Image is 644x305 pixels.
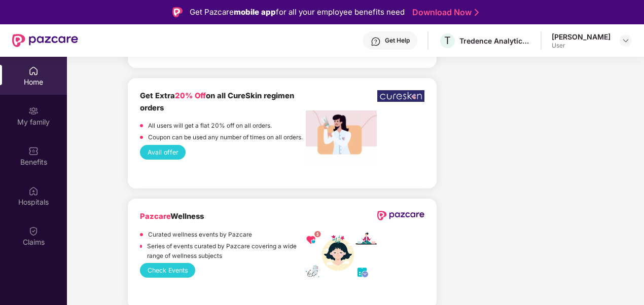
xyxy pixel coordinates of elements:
img: Logo [172,7,183,17]
a: Download Now [412,7,476,18]
span: Pazcare [140,212,170,221]
span: T [444,34,451,47]
img: svg+xml;base64,PHN2ZyBpZD0iSGVscC0zMngzMiIgeG1sbnM9Imh0dHA6Ly93d3cudzMub3JnLzIwMDAvc3ZnIiB3aWR0aD... [371,36,381,47]
b: Get Extra on all CureSkin regimen orders [140,91,294,112]
div: Get Help [385,36,410,45]
p: All users will get a flat 20% off on all orders. [148,121,272,131]
img: wellness_mobile.png [306,231,377,279]
b: Wellness [140,212,204,221]
img: Stroke [475,7,479,18]
img: svg+xml;base64,PHN2ZyB3aWR0aD0iMjAiIGhlaWdodD0iMjAiIHZpZXdCb3g9IjAgMCAyMCAyMCIgZmlsbD0ibm9uZSIgeG... [28,106,39,116]
p: Series of events curated by Pazcare covering a wide range of wellness subjects [147,242,306,260]
div: Tredence Analytics Solutions Private Limited [459,36,530,46]
img: Screenshot%202022-12-27%20at%203.54.05%20PM.png [306,110,377,164]
img: WhatsApp%20Image%202022-12-23%20at%206.17.28%20PM.jpeg [377,90,425,102]
button: Avail offer [140,145,186,160]
span: 20% Off [175,91,206,100]
img: newPazcareLogo.svg [377,211,425,220]
button: Check Events [140,263,195,278]
img: svg+xml;base64,PHN2ZyBpZD0iSG9zcGl0YWxzIiB4bWxucz0iaHR0cDovL3d3dy53My5vcmcvMjAwMC9zdmciIHdpZHRoPS... [28,186,39,196]
p: Curated wellness events by Pazcare [148,230,252,240]
img: svg+xml;base64,PHN2ZyBpZD0iRHJvcGRvd24tMzJ4MzIiIHhtbG5zPSJodHRwOi8vd3d3LnczLm9yZy8yMDAwL3N2ZyIgd2... [622,36,630,45]
strong: mobile app [234,7,276,17]
img: svg+xml;base64,PHN2ZyBpZD0iQ2xhaW0iIHhtbG5zPSJodHRwOi8vd3d3LnczLm9yZy8yMDAwL3N2ZyIgd2lkdGg9IjIwIi... [28,226,39,236]
div: User [552,42,611,50]
img: New Pazcare Logo [12,34,78,47]
img: svg+xml;base64,PHN2ZyBpZD0iSG9tZSIgeG1sbnM9Imh0dHA6Ly93d3cudzMub3JnLzIwMDAvc3ZnIiB3aWR0aD0iMjAiIG... [28,66,39,76]
div: Get Pazcare for all your employee benefits need [190,6,405,18]
p: Coupon can be used any number of times on all orders. [148,133,303,142]
div: [PERSON_NAME] [552,32,611,42]
img: svg+xml;base64,PHN2ZyBpZD0iQmVuZWZpdHMiIHhtbG5zPSJodHRwOi8vd3d3LnczLm9yZy8yMDAwL3N2ZyIgd2lkdGg9Ij... [28,146,39,156]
